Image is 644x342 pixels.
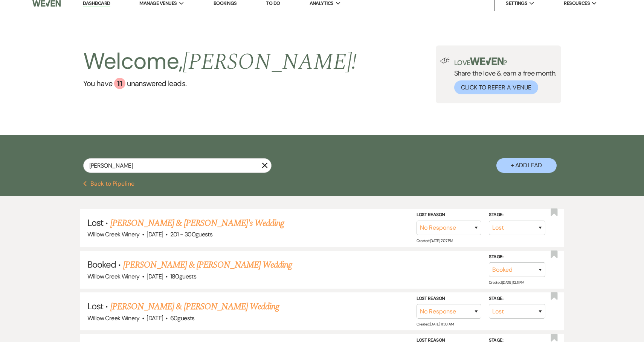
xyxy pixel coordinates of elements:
button: Back to Pipeline [83,181,135,187]
span: Lost [87,300,103,312]
span: Willow Creek Winery [87,230,140,238]
span: [DATE] [147,230,163,238]
span: Willow Creek Winery [87,314,140,322]
label: Stage: [489,295,545,303]
span: [DATE] [147,272,163,280]
span: 60 guests [170,314,195,322]
button: + Add Lead [496,158,557,173]
a: [PERSON_NAME] & [PERSON_NAME] Wedding [123,258,292,272]
p: Love ? [454,58,557,66]
a: [PERSON_NAME] & [PERSON_NAME] Wedding [110,300,279,313]
span: [DATE] [147,314,163,322]
label: Lost Reason [417,211,481,219]
span: [PERSON_NAME] ! [183,45,357,79]
label: Stage: [489,253,545,261]
span: Willow Creek Winery [87,272,140,280]
span: Created: [DATE] 7:07 PM [417,238,453,243]
a: You have 11 unanswered leads. [83,78,357,89]
input: Search by name, event date, email address or phone number [83,158,272,173]
span: Created: [DATE] 11:30 AM [417,322,453,327]
span: Created: [DATE] 12:11 PM [489,280,524,285]
span: 180 guests [170,272,196,280]
a: [PERSON_NAME] & [PERSON_NAME]'s Wedding [110,216,284,230]
img: loud-speaker-illustration.svg [440,58,450,64]
span: Booked [87,259,116,270]
div: Share the love & earn a free month. [450,58,557,94]
img: weven-logo-green.svg [470,58,504,65]
span: Lost [87,217,103,229]
label: Lost Reason [417,295,481,303]
span: 201 - 300 guests [170,230,212,238]
button: Click to Refer a Venue [454,80,538,94]
div: 11 [114,78,125,89]
label: Stage: [489,211,545,219]
h2: Welcome, [83,45,357,78]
